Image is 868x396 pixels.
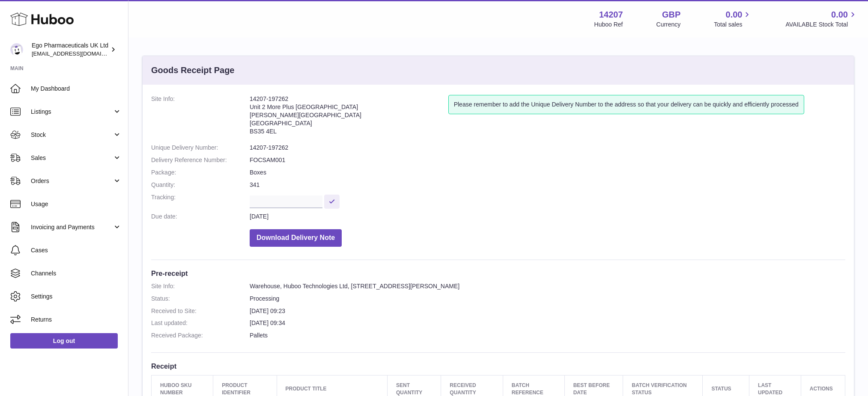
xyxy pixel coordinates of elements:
[726,9,743,21] span: 0.00
[656,21,681,29] div: Currency
[250,295,845,303] dd: Processing
[31,269,122,278] span: Channels
[32,50,126,57] span: [EMAIL_ADDRESS][DOMAIN_NAME]
[31,316,122,324] span: Returns
[151,193,250,208] dt: Tracking:
[151,181,250,189] dt: Quantity:
[32,41,109,58] div: Ego Pharmaceuticals UK Ltd
[785,9,858,29] a: 0.00 AVAILABLE Stock Total
[599,9,623,21] strong: 14207
[151,144,250,152] dt: Unique Delivery Number:
[31,246,122,254] span: Cases
[250,331,845,340] dd: Pallets
[151,307,250,315] dt: Received to Site:
[250,181,845,189] dd: 341
[250,319,845,327] dd: [DATE] 09:34
[31,177,113,185] span: Orders
[10,333,118,349] a: Log out
[250,307,845,315] dd: [DATE] 09:23
[151,361,845,371] h3: Receipt
[714,21,752,29] span: Total sales
[151,95,250,139] dt: Site Info:
[151,156,250,164] dt: Delivery Reference Number:
[714,9,752,29] a: 0.00 Total sales
[151,331,250,340] dt: Received Package:
[151,319,250,327] dt: Last updated:
[31,293,122,301] span: Settings
[10,43,23,56] img: internalAdmin-14207@internal.huboo.com
[151,295,250,303] dt: Status:
[250,282,845,290] dd: Warehouse, Huboo Technologies Ltd, [STREET_ADDRESS][PERSON_NAME]
[31,85,122,93] span: My Dashboard
[31,131,113,139] span: Stock
[31,154,113,162] span: Sales
[151,213,250,221] dt: Due date:
[31,200,122,208] span: Usage
[250,144,845,152] dd: 14207-197262
[250,213,845,221] dd: [DATE]
[785,21,858,29] span: AVAILABLE Stock Total
[594,21,623,29] div: Huboo Ref
[662,9,680,21] strong: GBP
[250,156,845,164] dd: FOCSAM001
[151,65,235,76] h3: Goods Receipt Page
[31,223,113,231] span: Invoicing and Payments
[151,269,845,278] h3: Pre-receipt
[31,108,113,116] span: Listings
[448,95,804,114] div: Please remember to add the Unique Delivery Number to the address so that your delivery can be qui...
[831,9,848,21] span: 0.00
[151,168,250,177] dt: Package:
[250,229,342,247] button: Download Delivery Note
[250,168,845,177] dd: Boxes
[250,95,448,139] address: 14207-197262 Unit 2 More Plus [GEOGRAPHIC_DATA] [PERSON_NAME][GEOGRAPHIC_DATA] [GEOGRAPHIC_DATA] ...
[151,282,250,290] dt: Site Info:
